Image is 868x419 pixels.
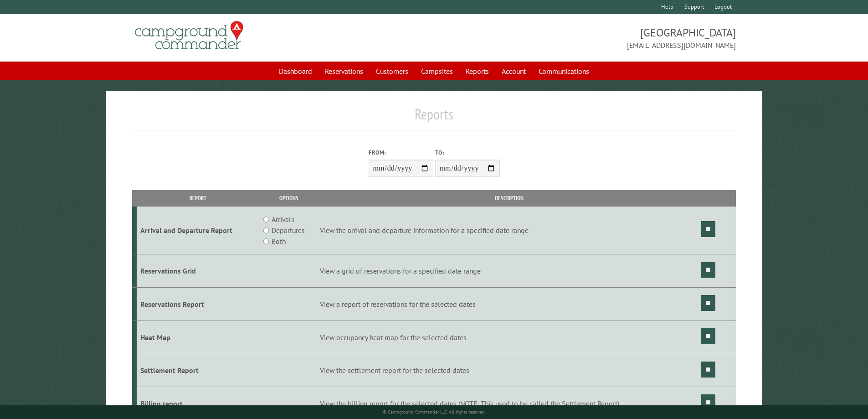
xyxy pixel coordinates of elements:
[319,62,369,80] a: Reservations
[383,409,486,415] small: © Campground Commander LLC. All rights reserved.
[318,207,700,254] td: View the arrival and departure information for a specified date range
[137,354,259,387] td: Settlement Report
[318,190,700,206] th: Description
[318,254,700,288] td: View a grid of reservations for a specified date range
[318,287,700,321] td: View a report of reservations for the selected dates
[132,18,246,53] img: Campground Commander
[435,148,500,157] label: To:
[137,287,259,321] td: Reservations Report
[318,321,700,354] td: View occupancy heat map for the selected dates
[137,190,259,206] th: Report
[369,148,433,157] label: From:
[137,321,259,354] td: Heat Map
[318,354,700,387] td: View the settlement report for the selected dates
[272,225,305,236] label: Departures
[434,25,736,51] span: [GEOGRAPHIC_DATA] [EMAIL_ADDRESS][DOMAIN_NAME]
[137,254,259,288] td: Reservations Grid
[273,62,318,80] a: Dashboard
[533,62,595,80] a: Communications
[137,207,259,254] td: Arrival and Departure Report
[272,214,294,225] label: Arrivals
[259,190,318,206] th: Options
[496,62,531,80] a: Account
[132,105,736,130] h1: Reports
[416,62,458,80] a: Campsites
[272,236,286,247] label: Both
[460,62,494,80] a: Reports
[370,62,414,80] a: Customers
